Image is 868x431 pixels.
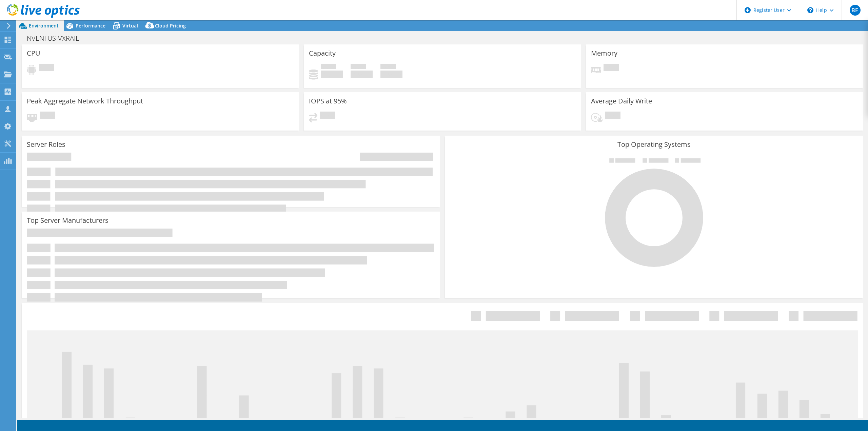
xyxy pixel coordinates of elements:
[155,22,186,29] span: Cloud Pricing
[351,64,366,71] span: Free
[27,217,108,224] h3: Top Server Manufacturers
[850,5,861,16] span: BF
[40,112,55,121] span: Pending
[380,64,396,71] span: Total
[321,64,336,71] span: Used
[27,141,65,148] h3: Server Roles
[604,64,619,73] span: Pending
[76,22,105,29] span: Performance
[27,97,143,105] h3: Peak Aggregate Network Throughput
[450,141,858,148] h3: Top Operating Systems
[605,112,620,121] span: Pending
[309,50,336,57] h3: Capacity
[122,22,138,29] span: Virtual
[321,71,343,78] h4: 0 GiB
[39,64,54,73] span: Pending
[351,71,373,78] h4: 0 GiB
[591,50,617,57] h3: Memory
[380,71,402,78] h4: 0 GiB
[29,22,59,29] span: Environment
[27,50,40,57] h3: CPU
[320,112,335,121] span: Pending
[22,35,90,42] h1: INVENTUS-VXRAIL
[591,97,652,105] h3: Average Daily Write
[807,7,813,13] svg: \n
[309,97,347,105] h3: IOPS at 95%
